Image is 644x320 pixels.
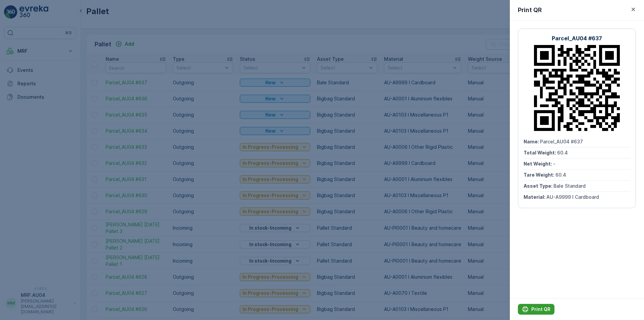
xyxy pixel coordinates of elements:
[546,194,599,200] span: AU-A9999 I Cardboard
[553,161,555,167] span: -
[524,139,540,144] span: Name :
[552,34,602,42] p: Parcel_AU04 #637
[557,150,568,155] span: 60.4
[553,183,586,189] span: Bale Standard
[524,172,555,178] span: Tare Weight :
[540,139,583,144] span: Parcel_AU04 #637
[518,304,554,315] button: Print QR
[524,161,553,167] span: Net Weight :
[555,172,566,178] span: 60.4
[524,150,557,155] span: Total Weight :
[518,5,542,15] p: Print QR
[524,183,553,189] span: Asset Type :
[524,194,546,200] span: Material :
[531,306,550,313] p: Print QR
